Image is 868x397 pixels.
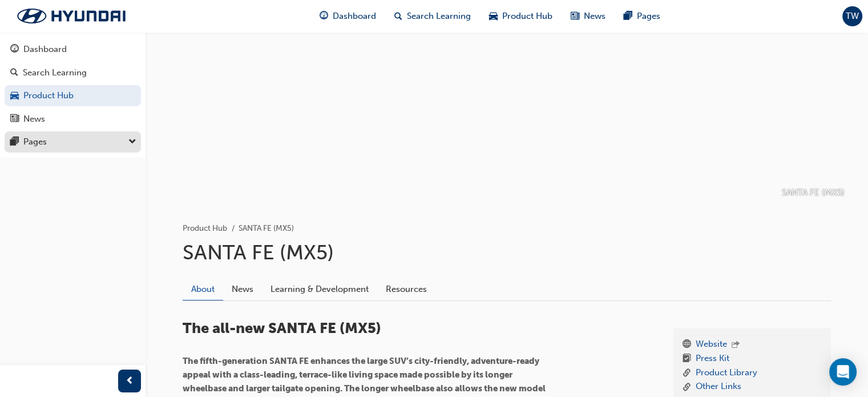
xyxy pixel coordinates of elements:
a: Search Learning [5,62,141,83]
span: search-icon [10,68,18,78]
span: car-icon [10,91,19,101]
div: Dashboard [23,43,67,56]
a: Dashboard [5,39,141,60]
span: booktick-icon [683,352,691,366]
span: outbound-icon [732,340,740,350]
a: News [223,278,262,300]
li: SANTA FE (MX5) [239,222,294,235]
a: Resources [377,278,435,300]
div: Open Intercom Messenger [829,358,857,386]
span: Dashboard [333,10,376,23]
span: TW [846,10,859,23]
span: The all-new SANTA FE (MX5) [183,319,381,337]
a: Other Links [696,380,741,394]
span: down-icon [128,135,136,150]
span: pages-icon [10,137,19,147]
span: news-icon [10,114,19,125]
span: guage-icon [320,9,328,23]
span: Search Learning [407,10,471,23]
a: Website [696,338,727,352]
div: Search Learning [23,66,87,79]
button: Pages [5,131,141,153]
span: prev-icon [126,374,134,388]
span: link-icon [683,366,691,380]
div: Pages [23,135,47,149]
h1: SANTA FE (MX5) [183,240,831,265]
a: search-iconSearch Learning [385,5,480,28]
a: Product Hub [183,223,227,233]
span: Pages [637,10,660,23]
span: search-icon [394,9,402,23]
span: www-icon [683,338,691,352]
button: TW [842,6,862,26]
p: SANTA FE (MX5) [782,186,845,199]
a: Press Kit [696,352,729,366]
a: About [183,278,223,300]
span: Product Hub [502,10,552,23]
a: guage-iconDashboard [310,5,385,28]
span: guage-icon [10,45,19,55]
a: pages-iconPages [615,5,669,28]
span: pages-icon [624,9,632,23]
a: news-iconNews [562,5,615,28]
button: DashboardSearch LearningProduct HubNews [5,37,141,131]
a: Learning & Development [262,278,377,300]
a: car-iconProduct Hub [480,5,562,28]
a: Product Hub [5,85,141,106]
div: News [23,113,45,126]
span: link-icon [683,380,691,394]
span: car-icon [489,9,498,23]
a: News [5,109,141,130]
span: News [584,10,605,23]
img: Trak [6,4,137,28]
span: news-icon [571,9,579,23]
a: Product Library [696,366,757,380]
